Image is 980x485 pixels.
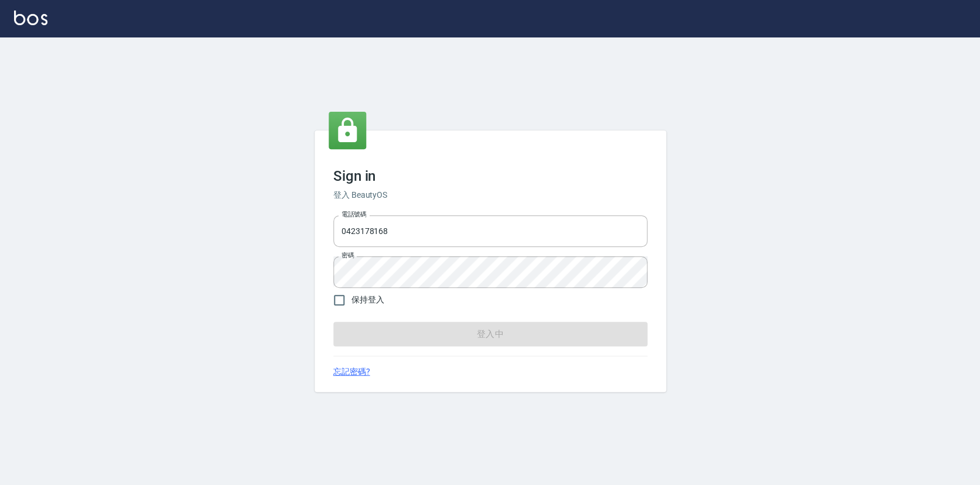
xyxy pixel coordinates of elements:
[351,294,384,306] span: 保持登入
[342,210,366,219] label: 電話號碼
[333,168,647,184] h3: Sign in
[14,11,47,25] img: Logo
[342,251,354,260] label: 密碼
[333,189,647,201] h6: 登入 BeautyOS
[333,366,370,378] a: 忘記密碼?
